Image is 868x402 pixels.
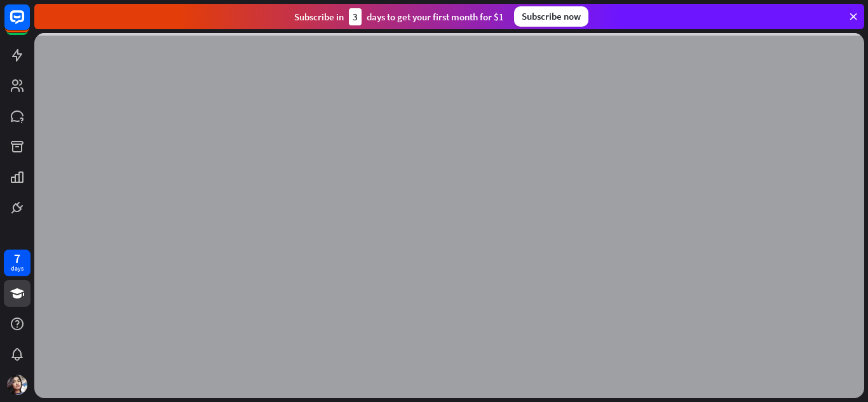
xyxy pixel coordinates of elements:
a: 7 days [4,250,31,276]
div: 7 [14,253,20,264]
div: Subscribe now [514,6,588,27]
div: Subscribe in days to get your first month for $1 [294,8,504,25]
div: 3 [349,8,362,25]
div: days [11,264,24,273]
